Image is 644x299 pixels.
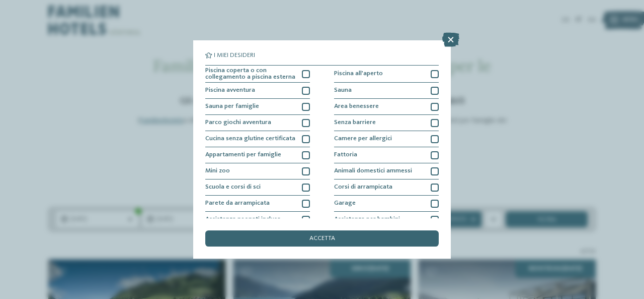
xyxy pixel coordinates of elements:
[205,119,271,126] span: Parco giochi avventura
[309,235,335,242] span: accetta
[205,216,281,223] span: Assistenza neonati inclusa
[205,200,270,207] span: Parete da arrampicata
[334,200,356,207] span: Garage
[334,87,352,94] span: Sauna
[334,119,376,126] span: Senza barriere
[334,103,379,110] span: Area benessere
[205,152,281,158] span: Appartamenti per famiglie
[205,184,261,191] span: Scuola e corsi di sci
[214,52,255,59] span: I miei desideri
[334,152,357,158] span: Fattoria
[334,184,392,191] span: Corsi di arrampicata
[205,87,255,94] span: Piscina avventura
[334,136,392,142] span: Camere per allergici
[205,103,259,110] span: Sauna per famiglie
[205,136,295,142] span: Cucina senza glutine certificata
[205,168,230,174] span: Mini zoo
[334,216,400,223] span: Assistenza per bambini
[334,168,412,174] span: Animali domestici ammessi
[205,68,296,81] span: Piscina coperta o con collegamento a piscina esterna
[334,71,383,77] span: Piscina all'aperto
